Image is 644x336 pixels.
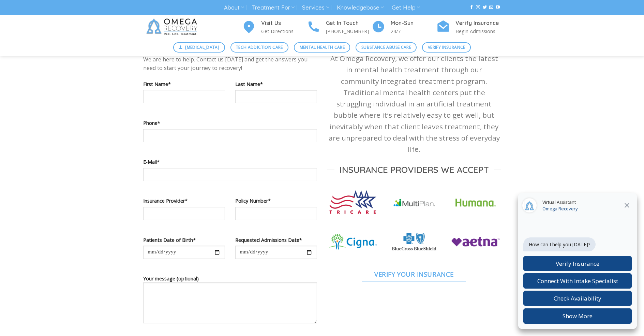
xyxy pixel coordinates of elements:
[327,53,501,155] p: At Omega Recovery, we offer our clients the latest in mental health treatment through our communi...
[252,1,295,14] a: Treatment For
[230,42,289,53] a: Tech Addiction Care
[242,19,307,35] a: Visit Us Get Directions
[337,1,384,14] a: Knowledgebase
[455,27,501,35] p: Begin Admissions
[261,19,307,28] h4: Visit Us
[307,19,372,35] a: Get In Touch [PHONE_NUMBER]
[391,27,436,35] p: 24/7
[235,197,317,205] label: Policy Number*
[422,42,471,53] a: Verify Insurance
[235,236,317,244] label: Requested Admissions Date*
[391,19,436,28] h4: Mon-Sun
[224,1,244,14] a: About
[235,80,317,88] label: Last Name*
[476,5,480,10] a: Follow on Instagram
[143,158,317,166] label: E-Mail*
[361,44,411,50] span: Substance Abuse Care
[173,42,225,53] a: [MEDICAL_DATA]
[436,19,501,35] a: Verify Insurance Begin Admissions
[483,5,487,10] a: Follow on Twitter
[327,266,501,282] a: Verify Your Insurance
[143,275,317,328] label: Your message (optional)
[326,27,372,35] p: [PHONE_NUMBER]
[143,15,203,39] img: Omega Recovery
[326,19,372,28] h4: Get In Touch
[261,27,307,35] p: Get Directions
[392,1,420,14] a: Get Help
[302,1,329,14] a: Services
[143,197,225,205] label: Insurance Provider*
[300,44,345,50] span: Mental Health Care
[143,282,317,323] textarea: Your message (optional)
[236,44,283,50] span: Tech Addiction Care
[356,42,417,53] a: Substance Abuse Care
[185,44,219,50] span: [MEDICAL_DATA]
[340,164,489,175] span: Insurance Providers we Accept
[143,55,317,73] p: We are here to help. Contact us [DATE] and get the answers you need to start your journey to reco...
[489,5,493,10] a: Send us an email
[143,119,317,127] label: Phone*
[374,269,454,279] span: Verify Your Insurance
[294,42,350,53] a: Mental Health Care
[143,236,225,244] label: Patients Date of Birth*
[455,19,501,28] h4: Verify Insurance
[496,5,500,10] a: Follow on YouTube
[469,5,474,10] a: Follow on Facebook
[143,80,225,88] label: First Name*
[428,44,465,50] span: Verify Insurance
